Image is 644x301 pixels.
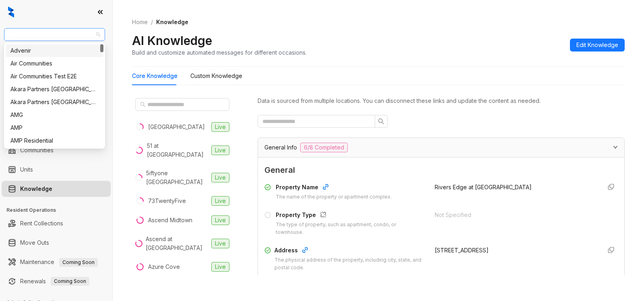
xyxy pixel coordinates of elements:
[132,72,178,80] div: Core Knowledge
[148,262,180,271] div: Azure Cove
[51,277,89,286] span: Coming Soon
[211,173,229,182] span: Live
[151,18,153,27] li: /
[20,235,49,251] a: Move Outs
[148,123,205,131] div: [GEOGRAPHIC_DATA]
[258,138,624,157] div: General Info6/8 Completed
[59,258,98,267] span: Coming Soon
[148,197,186,205] div: 73TwentyFive
[435,211,595,219] div: Not Specified
[10,72,99,81] div: Air Communities Test E2E
[8,6,14,18] img: logo
[2,215,111,231] li: Rent Collections
[211,196,229,206] span: Live
[276,221,425,236] div: The type of property, such as apartment, condo, or townhouse.
[10,111,99,119] div: AMG
[275,256,425,272] div: The physical address of the property, including city, state, and postal code.
[435,184,532,190] span: Rivers Edge at [GEOGRAPHIC_DATA]
[276,183,392,193] div: Property Name
[10,98,99,106] div: Akara Partners [GEOGRAPHIC_DATA]
[211,215,229,225] span: Live
[6,57,103,70] div: Air Communities
[10,59,99,68] div: Air Communities
[6,96,103,109] div: Akara Partners Phoenix
[211,262,229,272] span: Live
[156,18,188,25] span: Knowledge
[9,29,100,41] span: RR Living
[2,254,111,270] li: Maintenance
[20,273,89,289] a: RenewalsComing Soon
[132,33,212,48] h2: AI Knowledge
[6,44,103,57] div: Advenir
[20,162,33,178] a: Units
[258,96,625,105] div: Data is sourced from multiple locations. You can disconnect these links and update the content as...
[20,215,63,231] a: Rent Collections
[275,246,425,256] div: Address
[613,145,618,149] span: expanded
[576,41,618,49] span: Edit Knowledge
[211,239,229,248] span: Live
[2,54,111,70] li: Leads
[276,211,425,221] div: Property Type
[264,164,618,176] span: General
[300,143,348,152] span: 6/8 Completed
[20,181,52,197] a: Knowledge
[2,88,111,104] li: Leasing
[6,134,103,147] div: AMP Residential
[10,123,99,132] div: AMP
[264,143,297,152] span: General Info
[6,121,103,134] div: AMP
[147,141,208,159] div: 51 at [GEOGRAPHIC_DATA]
[6,207,112,214] h3: Resident Operations
[211,145,229,155] span: Live
[6,83,103,96] div: Akara Partners Nashville
[146,235,208,252] div: Ascend at [GEOGRAPHIC_DATA]
[2,142,111,158] li: Communities
[276,193,392,201] div: The name of the property or apartment complex.
[10,136,99,145] div: AMP Residential
[148,216,192,225] div: Ascend Midtown
[2,162,111,178] li: Units
[2,181,111,197] li: Knowledge
[2,235,111,251] li: Move Outs
[146,169,208,186] div: 5iftyone [GEOGRAPHIC_DATA]
[190,72,242,80] div: Custom Knowledge
[20,142,54,158] a: Communities
[132,48,307,57] div: Build and customize automated messages for different occasions.
[2,108,111,124] li: Collections
[6,109,103,121] div: AMG
[140,102,146,107] span: search
[6,70,103,83] div: Air Communities Test E2E
[10,46,99,55] div: Advenir
[570,39,625,51] button: Edit Knowledge
[378,118,384,125] span: search
[211,122,229,132] span: Live
[435,246,595,255] div: [STREET_ADDRESS]
[2,273,111,289] li: Renewals
[130,18,149,27] a: Home
[10,85,99,94] div: Akara Partners [GEOGRAPHIC_DATA]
